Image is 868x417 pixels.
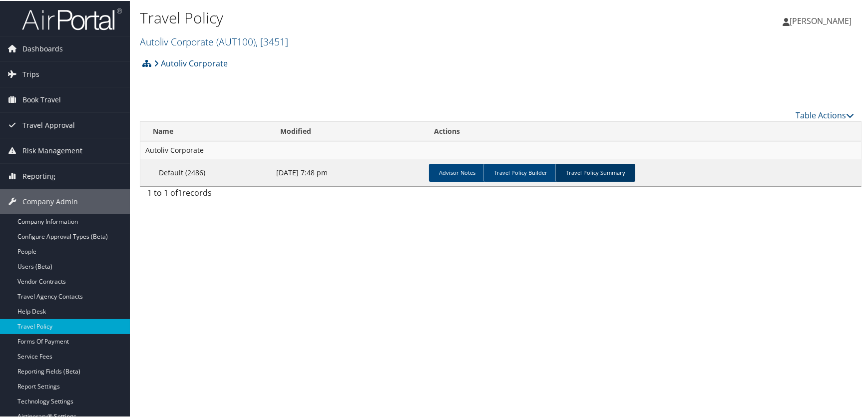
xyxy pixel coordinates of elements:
[790,14,852,25] span: [PERSON_NAME]
[22,112,75,137] span: Travel Approval
[555,163,635,181] a: Travel Policy Summary
[154,52,228,72] a: Autoliv Corporate
[429,163,485,181] a: Advisor Notes
[256,34,288,47] span: , [ 3451 ]
[22,61,39,86] span: Trips
[178,186,182,197] span: 1
[425,121,861,140] th: Actions
[22,86,61,111] span: Book Travel
[216,34,256,47] span: ( AUT100 )
[140,34,288,47] a: Autoliv Corporate
[147,186,313,203] div: 1 to 1 of records
[783,5,862,35] a: [PERSON_NAME]
[22,137,82,162] span: Risk Management
[140,158,271,185] td: Default (2486)
[140,140,861,158] td: Autoliv Corporate
[271,158,425,185] td: [DATE] 7:48 pm
[140,6,621,27] h1: Travel Policy
[22,6,122,30] img: airportal-logo.png
[22,35,63,60] span: Dashboards
[140,121,271,140] th: Name: activate to sort column ascending
[271,121,425,140] th: Modified: activate to sort column ascending
[483,163,557,181] a: Travel Policy Builder
[796,109,854,120] a: Table Actions
[22,188,78,213] span: Company Admin
[22,163,55,188] span: Reporting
